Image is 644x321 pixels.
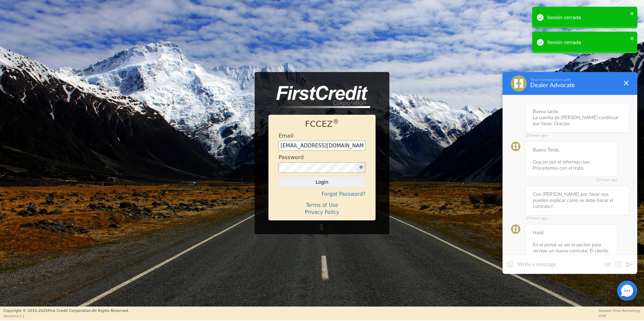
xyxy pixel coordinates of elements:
[279,133,293,139] h4: Email
[279,141,365,151] input: Enter email
[526,178,617,182] span: 20 hours ago
[526,103,629,133] div: Buena tarde, La cuenta de [PERSON_NAME] continuar por favor. Gracias.
[92,309,129,313] span: All Rights Reserved.
[268,86,370,108] img: logo-CMu_cnol.png
[526,224,617,302] div: Hola! En el portal va ver el opcion para recrear un nuevo contrato. El cliente dice que quiere el...
[279,202,365,208] h4: Terms of Use
[547,14,628,22] div: Sesión cerrada
[599,308,641,313] p: Session Time Remaining:
[526,134,629,138] span: 20 hours ago
[530,77,618,82] div: Your conversation with
[3,314,129,319] p: Version 3.2.1
[599,313,641,318] p: 0:00
[279,162,357,173] input: password
[279,176,365,188] button: Login
[333,118,339,125] sup: ®
[630,9,635,17] button: close
[279,154,304,160] h4: Password
[526,186,629,215] div: Con [PERSON_NAME] por favor nos pueden explicar como se debe hacer el contrato?.
[279,209,365,215] h4: Privacy Policy
[526,216,629,220] span: 19 hours ago
[526,141,617,177] div: Buena Tarde, Gracias por el informaccion. Procedemos con el trato.
[530,82,618,89] div: Dealer Advocate
[630,34,635,42] button: close
[547,39,628,46] div: Sesión cerrada
[279,191,365,197] h4: Forgot Password?
[279,119,365,129] h1: FCCEZ
[3,308,129,314] p: Copyright © 2015- 2025 First Credit Corporation.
